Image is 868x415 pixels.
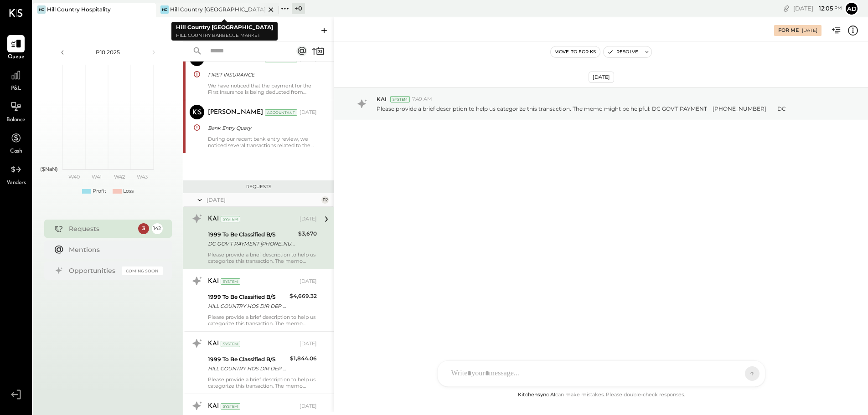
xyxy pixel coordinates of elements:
span: 7:49 AM [412,96,432,103]
span: Balance [6,116,26,124]
div: For Me [778,27,799,34]
div: [DATE] [207,196,319,204]
div: $4,669.32 [289,292,317,301]
div: [DATE] [300,215,317,223]
button: Ad [844,1,859,16]
div: + 0 [292,3,305,14]
text: W41 [92,174,102,180]
div: [DATE] [300,340,317,348]
span: Cash [10,148,22,156]
div: [DATE] [300,278,317,285]
span: # [258,93,264,103]
div: FIRST INSURANCE [208,70,314,79]
div: Opportunities [69,266,117,275]
div: Mentions [69,245,158,254]
span: Vendors [6,179,26,187]
text: W40 [68,174,79,180]
div: System [221,278,240,285]
div: 3 [138,223,149,234]
div: Requests [69,224,134,233]
div: During our recent bank entry review, we noticed several transactions related to the following des... [208,136,317,149]
a: Cash [0,129,31,156]
div: Bank Entry Query [208,123,314,133]
button: Resolve [604,46,642,57]
div: System [390,96,410,102]
text: ($NaN) [40,166,58,172]
div: System [221,216,240,222]
button: Move to for ks [551,46,600,57]
div: [DATE] [802,27,817,34]
div: KAI [208,339,219,348]
div: Profit [93,188,106,195]
div: copy link [782,4,791,13]
div: HILL COUNTRY HOS DIR DEP 95060000 [208,364,287,373]
div: KAI [208,402,219,411]
div: Please provide a brief description to help us categorize this transaction. The memo might be help... [208,251,317,264]
div: 1999 To Be Classified B/S [208,230,295,239]
b: Hill Country [GEOGRAPHIC_DATA] [176,24,273,31]
div: [DATE] [793,4,842,13]
div: [PERSON_NAME] [208,108,263,117]
div: P10 2025 [69,48,147,56]
div: [DATE] [589,72,614,83]
div: HILL COUNTRY HOS DIR DEP 95060000 [208,302,287,311]
a: Queue [0,35,31,61]
div: System [221,403,240,410]
a: Vendors [0,161,31,187]
div: Accountant [265,109,297,116]
div: [DATE] [300,403,317,410]
text: W42 [114,174,125,180]
div: Please provide a brief description to help us categorize this transaction. The memo might be help... [208,314,317,327]
a: P&L [0,67,31,93]
div: 112 [321,196,329,204]
div: 1999 To Be Classified B/S [208,355,287,364]
p: Please provide a brief description to help us categorize this transaction. The memo might be help... [377,105,786,113]
div: HC [37,5,46,14]
span: P&L [11,85,21,93]
div: Please provide a brief description to help us categorize this transaction. The memo might be help... [208,376,317,389]
div: We have noticed that the payment for the First Insurance is being deducted from Dime Bank Account... [208,82,317,95]
div: Loss [123,188,134,195]
text: W43 [137,174,148,180]
div: Hill Country Hospitality [47,5,111,13]
div: [DATE] [300,109,317,116]
p: Hill Country Barbecue Market [176,32,273,40]
div: HC [160,5,169,14]
span: Queue [8,53,25,61]
a: Balance [0,98,31,124]
div: 1999 To Be Classified B/S [208,292,287,302]
div: Coming Soon [122,266,163,275]
div: $1,844.06 [290,354,317,363]
div: System [221,341,240,347]
div: KAI [208,277,219,286]
div: Requests [188,184,329,190]
div: 142 [152,223,163,234]
div: DC GOV'T PAYMENT [PHONE_NUMBER] DC [208,239,295,248]
div: Hill Country [GEOGRAPHIC_DATA] [170,5,265,13]
span: KAI [377,95,387,103]
div: $3,670 [298,229,317,238]
div: KAI [208,215,219,224]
